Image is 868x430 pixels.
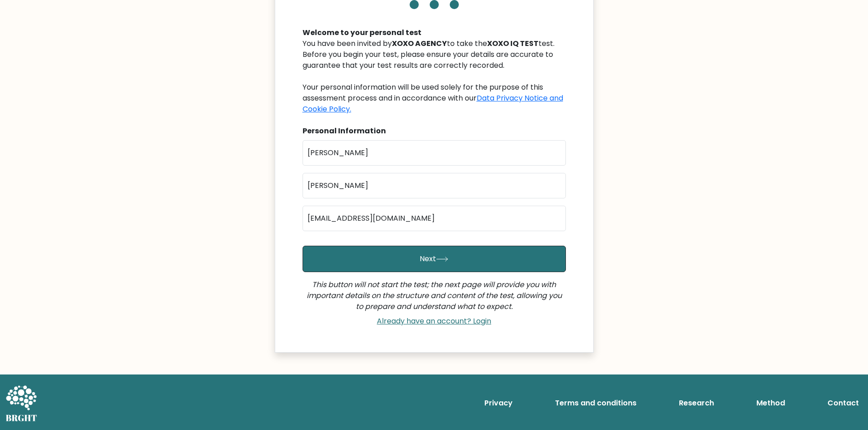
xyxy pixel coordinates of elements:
[303,173,566,198] input: Last name
[487,38,539,49] b: XOXO IQ TEST
[303,140,566,166] input: First name
[303,93,563,114] a: Data Privacy Notice and Cookie Policy.
[392,38,447,49] b: XOXO AGENCY
[303,27,566,38] div: Welcome to your personal test
[753,394,789,412] a: Method
[307,279,562,312] i: This button will not start the test; the next page will provide you with important details on the...
[303,126,566,137] div: Personal Information
[824,394,863,412] a: Contact
[675,394,718,412] a: Research
[303,206,566,231] input: Email
[481,394,516,412] a: Privacy
[373,316,495,326] a: Already have an account? Login
[303,246,566,272] button: Next
[551,394,640,412] a: Terms and conditions
[303,38,566,115] div: You have been invited by to take the test. Before you begin your test, please ensure your details...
